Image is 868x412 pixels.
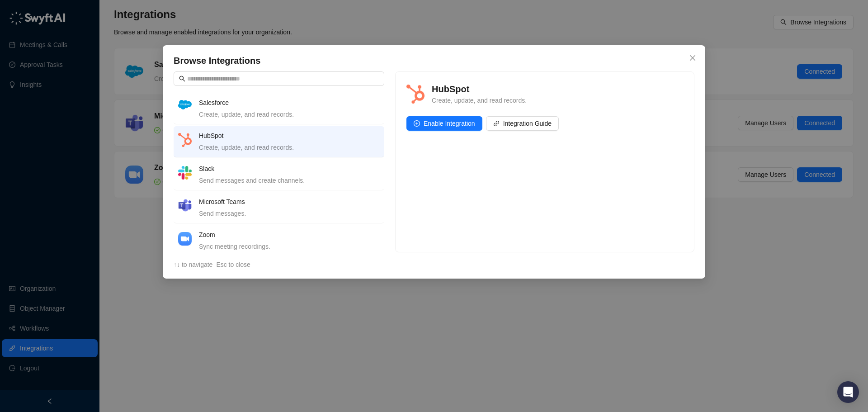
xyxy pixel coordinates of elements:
span: ↑↓ to navigate [174,261,212,268]
span: close [689,54,696,62]
span: plus-circle [414,120,420,127]
h4: Microsoft Teams [199,197,380,207]
h4: Salesforce [199,98,380,108]
span: Integration Guide [503,118,552,128]
span: Enable Integration [424,118,475,128]
img: hubspot-DkpyWjJb.png [178,133,192,147]
span: Esc to close [216,261,250,268]
div: Send messages. [199,208,380,218]
h4: HubSpot [432,83,527,95]
div: Create, update, and read records. [199,142,380,152]
span: Create, update, and read records. [432,97,527,104]
h4: HubSpot [199,131,380,141]
img: microsoft-teams-BZ5xE2bQ.png [178,199,192,212]
button: Close [685,51,700,65]
img: salesforce-ChMvK6Xa.png [178,100,192,109]
a: Integration Guide [486,116,559,131]
button: Enable Integration [406,116,482,131]
h4: Zoom [199,230,380,240]
img: hubspot-DkpyWjJb.png [406,85,425,104]
div: Open Intercom Messenger [837,381,859,403]
span: link [493,120,500,127]
img: zoom-DkfWWZB2.png [178,232,192,246]
span: search [179,76,185,82]
img: slack-Cn3INd-T.png [178,166,192,180]
h4: Browse Integrations [174,54,694,67]
div: Send messages and create channels. [199,175,380,185]
div: Sync meeting recordings. [199,242,380,251]
div: Create, update, and read records. [199,109,380,119]
h4: Slack [199,164,380,174]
